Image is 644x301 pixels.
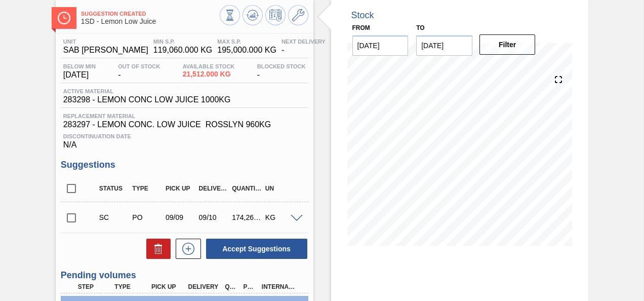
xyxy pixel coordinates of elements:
div: Quantity [222,283,239,290]
span: 1SD - Lemon Low Juice [81,18,220,25]
span: Below Min [63,63,96,69]
img: Ícone [58,12,70,24]
span: Blocked Stock [257,63,306,69]
span: MIN S.P. [153,39,213,45]
span: 283298 - LEMON CONC LOW JUICE 1000KG [63,95,231,104]
div: Purchase order [130,213,165,221]
span: Discontinuation Date [63,133,306,139]
span: 119,060.000 KG [153,46,213,55]
button: Stocks Overview [220,5,240,25]
div: Pick up [149,283,188,290]
div: - [115,63,163,80]
span: Available Stock [183,63,235,69]
span: SAB [PERSON_NAME] [63,46,148,55]
div: N/A [61,129,308,149]
label: to [416,24,424,31]
button: Schedule Inventory [265,5,286,25]
span: Active Material [63,88,231,94]
div: Delivery [186,283,225,290]
div: Pick up [163,185,198,192]
div: UN [263,185,298,192]
span: 195,000.000 KG [217,46,276,55]
button: Accept Suggestions [206,239,307,259]
span: [DATE] [63,70,96,80]
div: Delivery [196,185,232,192]
input: mm/dd/yyyy [352,35,409,56]
div: Suggestion Created [97,213,132,221]
button: Filter [479,34,536,55]
div: 09/09/2025 [163,213,198,221]
div: New suggestion [171,239,201,259]
label: From [352,24,370,31]
button: Go to Master Data / General [288,5,308,25]
div: Portal Volume [241,283,258,290]
span: Replacement Material [63,113,306,119]
div: Type [130,185,165,192]
span: MAX S.P. [217,39,276,45]
span: 283297 - LEMON CONC. LOW JUICE ROSSLYN 960KG [63,120,306,129]
div: - [279,39,328,55]
div: 09/10/2025 [196,213,232,221]
div: Step [75,283,115,290]
div: Status [97,185,132,192]
div: KG [263,213,298,221]
h3: Suggestions [61,160,308,170]
input: mm/dd/yyyy [416,35,472,56]
div: Accept Suggestions [201,238,308,260]
h3: Pending volumes [61,270,308,281]
span: Unit [63,39,148,45]
span: Out Of Stock [118,63,160,69]
div: Internal Volume Id [259,283,299,290]
div: Type [112,283,151,290]
div: 174,268.000 [229,213,265,221]
div: Delete Suggestions [141,239,171,259]
div: Stock [351,10,374,21]
div: - [255,63,308,80]
span: 21,512.000 KG [183,70,235,78]
button: Update Chart [243,5,263,25]
span: Next Delivery [281,39,326,45]
div: Quantity [229,185,265,192]
span: Suggestion Created [81,11,220,17]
